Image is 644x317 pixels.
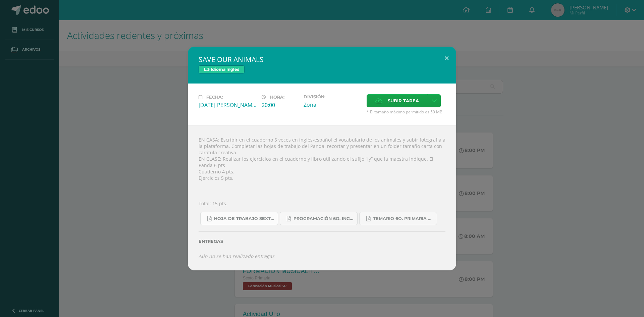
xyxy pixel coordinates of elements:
a: Temario 6o. primaria 4-2025.pdf [359,212,437,225]
span: Subir tarea [388,95,419,107]
span: Hora: [270,95,284,100]
div: 20:00 [262,101,298,109]
span: Fecha: [206,95,223,100]
label: Entregas [199,239,445,244]
span: Programación 6o. Inglés A.pdf [293,216,354,221]
span: * El tamaño máximo permitido es 50 MB [367,109,445,115]
a: Hoja de trabajo SEXTO1.pdf [200,212,278,225]
span: Hoja de trabajo SEXTO1.pdf [214,216,274,221]
i: Aún no se han realizado entregas [199,253,274,259]
h2: SAVE OUR ANIMALS [199,55,445,64]
span: L.3 Idioma Inglés [199,65,245,73]
span: Temario 6o. primaria 4-2025.pdf [373,216,433,221]
a: Programación 6o. Inglés A.pdf [280,212,358,225]
div: Zona [304,101,361,108]
div: EN CASA: Escribir en el cuaderno 5 veces en inglés-español el vocabulario de los animales y subir... [188,125,456,270]
label: División: [304,94,361,99]
div: [DATE][PERSON_NAME] [199,101,256,109]
button: Close (Esc) [437,47,456,69]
